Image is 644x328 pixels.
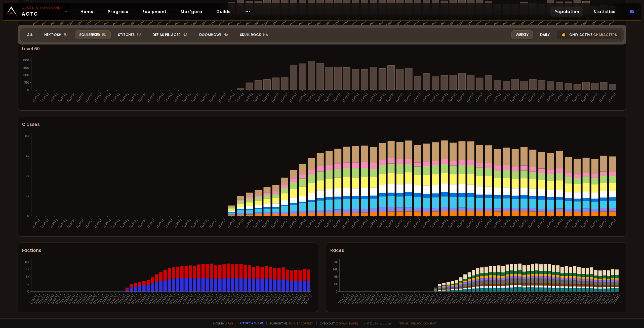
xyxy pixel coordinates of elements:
text: [DATE] [377,218,386,229]
text: [DATE] [62,294,72,305]
text: [DATE] [448,16,457,28]
span: NA [183,32,188,37]
text: [DATE] [96,294,106,305]
a: Classic HardcoreAOTC [3,3,70,20]
text: [DATE] [270,16,280,28]
text: [DATE] [483,92,493,103]
text: [DATE] [190,218,200,229]
tspan: 18k [333,260,338,264]
div: Skull Rock [236,30,272,39]
text: [DATE] [439,92,449,103]
div: Classes [22,121,622,128]
small: Classic Hardcore [22,6,62,10]
text: [DATE] [377,92,386,103]
text: [DATE] [572,218,581,229]
tspan: 450 [23,66,29,70]
text: [DATE] [403,218,413,229]
text: [DATE] [394,218,404,229]
text: [DATE] [155,92,165,103]
text: [DATE] [189,294,199,305]
span: EU [137,32,141,37]
text: [DATE] [122,294,131,305]
text: [DATE] [92,294,102,305]
text: [DATE] [545,92,555,103]
text: [DATE] [105,294,114,305]
text: [DATE] [421,16,431,28]
text: [DATE] [430,16,440,28]
text: [DATE] [598,16,608,28]
text: [DATE] [49,92,59,103]
text: [DATE] [120,92,130,103]
text: [DATE] [385,16,395,28]
div: Level 60 [22,45,622,52]
div: Doomhowl [195,30,233,39]
text: [DATE] [545,218,555,229]
text: [DATE] [176,294,186,305]
text: [DATE] [350,16,360,28]
span: characters [593,32,617,37]
text: [DATE] [341,218,351,229]
text: [DATE] [40,16,50,28]
text: [DATE] [412,218,422,229]
text: [DATE] [31,16,41,28]
text: [DATE] [279,92,289,103]
div: Soulseeker [75,30,111,39]
text: [DATE] [164,218,174,229]
text: [DATE] [75,92,85,103]
text: [DATE] [58,16,67,28]
text: [DATE] [137,16,147,28]
text: [DATE] [58,92,67,103]
div: All [23,30,37,39]
text: [DATE] [359,218,369,229]
a: Mak'gora [177,7,206,17]
text: [DATE] [190,92,200,103]
text: [DATE] [589,16,599,28]
text: [DATE] [182,218,191,229]
text: [DATE] [580,16,590,28]
text: [DATE] [341,92,351,103]
a: Consent [423,321,437,325]
text: [DATE] [84,92,94,103]
text: [DATE] [93,92,103,103]
text: [DATE] [527,16,537,28]
text: [DATE] [421,218,431,229]
text: [DATE] [143,294,152,305]
text: [DATE] [40,92,50,103]
text: [DATE] [403,92,413,103]
text: [DATE] [456,218,466,229]
text: [DATE] [350,218,360,229]
text: [DATE] [456,92,466,103]
text: [DATE] [501,218,510,229]
text: [DATE] [193,294,203,305]
text: [DATE] [474,92,484,103]
text: [DATE] [501,92,510,103]
text: [DATE] [465,218,475,229]
text: [DATE] [607,16,617,28]
div: Defias Pillager [148,30,192,39]
text: [DATE] [58,294,68,305]
text: [DATE] [456,16,466,28]
text: [DATE] [159,294,169,305]
a: Equipment [138,7,171,17]
text: [DATE] [84,218,94,229]
text: [DATE] [71,294,81,305]
text: [DATE] [315,218,325,229]
text: [DATE] [580,92,590,103]
text: [DATE] [359,16,369,28]
text: [DATE] [332,92,342,103]
text: [DATE] [563,92,573,103]
a: Report a bug [240,321,259,325]
text: [DATE] [324,218,333,229]
text: [DATE] [572,16,581,28]
text: [DATE] [226,218,236,229]
text: [DATE] [439,16,449,28]
span: NA [263,32,268,37]
text: [DATE] [208,218,218,229]
text: [DATE] [173,218,183,229]
text: [DATE] [226,16,236,28]
text: [DATE] [130,294,140,305]
text: [DATE] [385,92,395,103]
text: [DATE] [120,16,130,28]
tspan: 5k [334,282,338,286]
text: [DATE] [164,16,174,28]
